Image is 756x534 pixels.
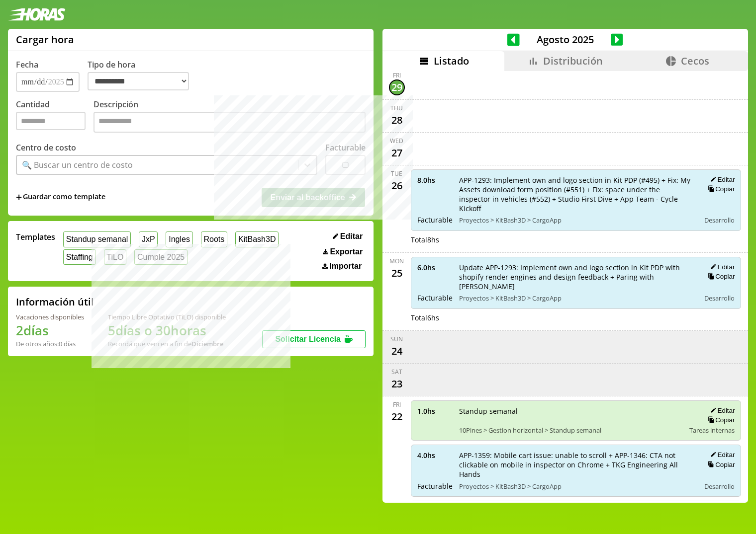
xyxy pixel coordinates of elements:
span: Solicitar Licencia [275,335,341,343]
div: 25 [389,265,405,281]
span: Importar [329,262,362,271]
label: Centro de costo [16,142,76,153]
button: Editar [330,231,366,241]
button: Solicitar Licencia [262,330,366,348]
span: Facturable [417,293,452,303]
span: Agosto 2025 [520,33,611,46]
button: Copiar [705,460,735,469]
span: Distribución [543,54,603,68]
button: Copiar [705,272,735,281]
textarea: Descripción [94,112,366,133]
span: Exportar [330,247,363,256]
div: Recordá que vencen a fin de [108,339,226,348]
span: + [16,192,22,203]
span: Tareas internas [689,426,735,435]
button: Staffing [63,249,96,265]
div: Fri [393,71,401,79]
div: 29 [389,79,405,95]
label: Cantidad [16,99,94,135]
h2: Información útil [16,295,94,308]
div: Vacaciones disponibles [16,312,84,321]
span: Facturable [417,215,452,225]
b: Diciembre [191,339,223,348]
span: Desarrollo [704,294,735,303]
button: Cumple 2025 [134,249,188,265]
select: Tipo de hora [88,72,189,90]
div: Wed [390,137,403,145]
div: Thu [390,104,403,112]
span: Templates [16,231,55,242]
span: Cecos [681,54,709,68]
span: Proyectos > KitBash3D > CargoApp [459,294,693,303]
div: Sun [390,335,403,343]
div: De otros años: 0 días [16,339,84,348]
h1: Cargar hora [16,33,74,46]
div: Total 8 hs [411,235,742,244]
span: 10Pines > Gestion horizontal > Standup semanal [459,426,683,435]
span: Update APP-1293: Implement own and logo section in Kit PDP with shopify render engines and design... [459,263,693,291]
span: 6.0 hs [417,263,452,272]
div: 27 [389,145,405,161]
span: Desarrollo [704,216,735,225]
span: +Guardar como template [16,192,105,203]
span: Facturable [417,481,452,491]
img: logotipo [8,8,66,21]
div: Mon [389,257,404,265]
button: TiLO [104,249,127,265]
button: Roots [201,231,227,247]
label: Facturable [325,142,366,153]
span: Proyectos > KitBash3D > CargoApp [459,482,693,491]
button: Editar [707,175,735,184]
label: Descripción [94,99,366,135]
div: Total 6 hs [411,313,742,322]
span: 1.0 hs [417,406,452,416]
div: scrollable content [382,71,748,501]
button: Exportar [320,247,366,257]
h1: 2 días [16,321,84,339]
span: APP-1293: Implement own and logo section in Kit PDP (#495) + Fix: My Assets download form positio... [459,175,693,213]
span: APP-1359: Mobile cart issue: unable to scroll + APP-1346: CTA not clickable on mobile in inspecto... [459,451,693,479]
div: 28 [389,112,405,128]
button: Copiar [705,185,735,193]
label: Fecha [16,59,38,70]
h1: 5 días o 30 horas [108,321,226,339]
button: Ingles [166,231,192,247]
button: Editar [707,406,735,415]
div: 24 [389,343,405,359]
div: 26 [389,178,405,194]
button: KitBash3D [235,231,279,247]
span: Standup semanal [459,406,683,416]
input: Cantidad [16,112,86,130]
label: Tipo de hora [88,59,197,92]
button: Editar [707,263,735,271]
span: 8.0 hs [417,175,452,185]
button: Standup semanal [63,231,131,247]
button: Editar [707,451,735,459]
span: 4.0 hs [417,451,452,460]
div: 22 [389,409,405,425]
div: Tue [391,169,402,178]
div: Sat [391,368,402,376]
div: 🔍 Buscar un centro de costo [22,159,133,170]
span: Desarrollo [704,482,735,491]
button: JxP [139,231,158,247]
div: 23 [389,376,405,392]
span: Proyectos > KitBash3D > CargoApp [459,216,693,225]
div: Tiempo Libre Optativo (TiLO) disponible [108,312,226,321]
span: Listado [434,54,469,68]
button: Copiar [705,416,735,424]
div: Fri [393,400,401,409]
span: Editar [340,232,363,241]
